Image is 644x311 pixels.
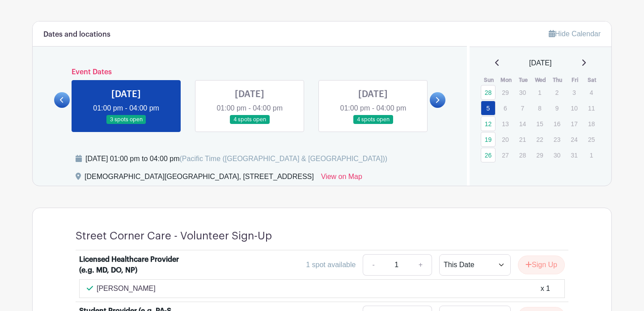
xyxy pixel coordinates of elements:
[550,101,564,115] p: 9
[529,58,551,68] span: [DATE]
[549,30,601,38] a: Hide Calendar
[481,101,496,115] a: 5
[550,132,564,146] p: 23
[532,76,549,85] th: Wed
[567,85,581,99] p: 3
[532,132,547,146] p: 22
[532,117,547,131] p: 15
[584,148,599,162] p: 1
[566,76,584,85] th: Fri
[79,254,190,276] div: Licensed Healthcare Provider (e.g. MD, DO, NP)
[97,283,156,294] p: [PERSON_NAME]
[43,30,110,39] h6: Dates and locations
[410,254,432,276] a: +
[567,132,581,146] p: 24
[481,85,496,100] a: 28
[550,117,564,131] p: 16
[498,85,513,99] p: 29
[85,171,314,186] div: [DEMOGRAPHIC_DATA][GEOGRAPHIC_DATA], [STREET_ADDRESS]
[584,76,601,85] th: Sat
[306,260,356,270] div: 1 spot available
[498,148,513,162] p: 27
[481,148,496,162] a: 26
[363,254,383,276] a: -
[567,117,581,131] p: 17
[584,101,599,115] p: 11
[85,153,387,164] div: [DATE] 01:00 pm to 04:00 pm
[532,101,547,115] p: 8
[541,283,550,294] div: x 1
[532,148,547,162] p: 29
[76,230,272,243] h4: Street Corner Care - Volunteer Sign-Up
[515,148,530,162] p: 28
[518,256,565,274] button: Sign Up
[497,76,515,85] th: Mon
[584,85,599,99] p: 4
[550,85,564,99] p: 2
[515,132,530,146] p: 21
[480,76,498,85] th: Sun
[498,101,513,115] p: 6
[321,171,362,186] a: View on Map
[515,85,530,99] p: 30
[481,132,496,147] a: 19
[584,117,599,131] p: 18
[549,76,567,85] th: Thu
[567,101,581,115] p: 10
[70,68,430,77] h6: Event Dates
[584,132,599,146] p: 25
[515,76,532,85] th: Tue
[567,148,581,162] p: 31
[550,148,564,162] p: 30
[515,117,530,131] p: 14
[179,155,387,162] span: (Pacific Time ([GEOGRAPHIC_DATA] & [GEOGRAPHIC_DATA]))
[498,117,513,131] p: 13
[515,101,530,115] p: 7
[532,85,547,99] p: 1
[481,116,496,131] a: 12
[498,132,513,146] p: 20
